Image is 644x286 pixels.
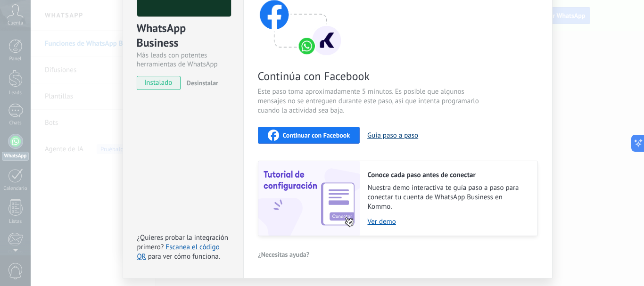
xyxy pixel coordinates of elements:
[258,247,310,261] button: ¿Necesitas ayuda?
[258,87,482,115] span: Este paso toma aproximadamente 5 minutos. Es posible que algunos mensajes no se entreguen durante...
[137,233,229,252] span: ¿Quieres probar la integración primero?
[283,132,350,139] span: Continuar con Facebook
[148,252,220,261] span: para ver cómo funciona.
[137,76,180,90] span: instalado
[137,243,220,261] a: Escanea el código QR
[258,69,482,83] span: Continúa con Facebook
[368,217,528,226] a: Ver demo
[183,76,218,90] button: Desinstalar
[367,131,418,140] button: Guía paso a paso
[368,183,528,212] span: Nuestra demo interactiva te guía paso a paso para conectar tu cuenta de WhatsApp Business en Kommo.
[368,171,528,180] h2: Conoce cada paso antes de conectar
[187,79,218,87] span: Desinstalar
[258,127,360,144] button: Continuar con Facebook
[137,21,230,51] div: WhatsApp Business
[258,251,310,258] span: ¿Necesitas ayuda?
[137,51,230,69] div: Más leads con potentes herramientas de WhatsApp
